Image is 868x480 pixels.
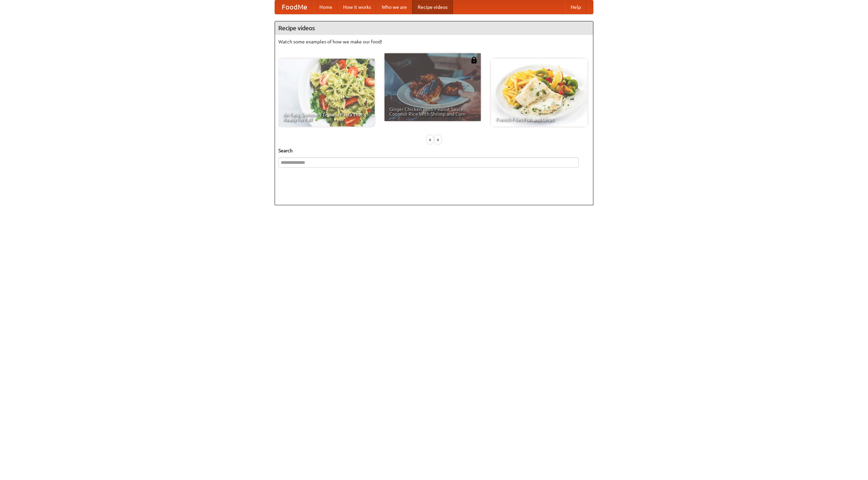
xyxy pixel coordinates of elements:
[427,135,433,144] div: «
[278,38,590,45] p: Watch some examples of how we make our food!
[275,21,593,35] h4: Recipe videos
[275,0,314,14] a: FoodMe
[412,0,453,14] a: Recipe videos
[435,135,441,144] div: »
[314,0,338,14] a: Home
[565,0,586,14] a: Help
[283,112,370,122] span: An Easy, Summery Tomato Pasta That's Ready for Fall
[491,59,587,127] a: French Fries Fish and Chips
[496,117,583,122] span: French Fries Fish and Chips
[278,59,375,127] a: An Easy, Summery Tomato Pasta That's Ready for Fall
[376,0,412,14] a: Who we are
[278,147,590,154] h5: Search
[471,57,477,63] img: 483408.png
[338,0,376,14] a: How it works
